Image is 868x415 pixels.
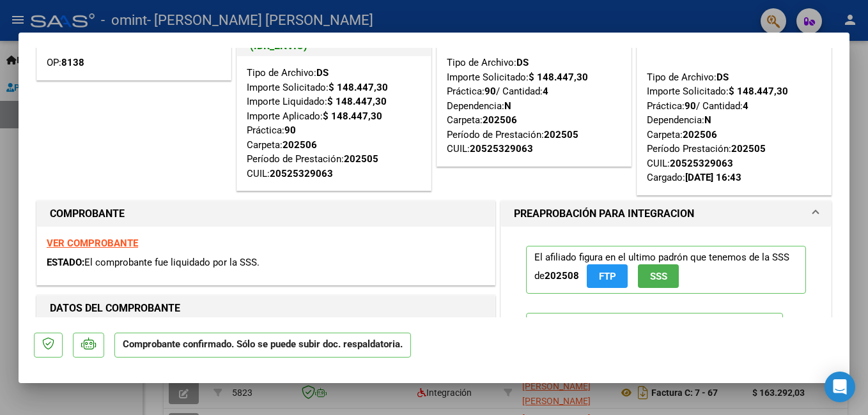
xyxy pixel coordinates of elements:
[516,57,529,68] strong: DS
[514,206,694,222] h1: PREAPROBACIÓN PARA INTEGRACION
[599,271,616,282] span: FTP
[731,143,766,155] strong: 202505
[543,86,548,97] strong: 4
[717,72,729,83] strong: DS
[544,129,578,140] strong: 202505
[647,56,821,185] div: Tipo de Archivo: Importe Solicitado: Práctica: / Cantidad: Dependencia: Carpeta: Período Prestaci...
[483,114,517,126] strong: 202506
[327,96,387,107] strong: $ 148.447,30
[729,86,788,97] strong: $ 148.447,30
[470,142,533,156] div: 20525329063
[270,167,333,181] div: 20525329063
[501,201,831,227] mat-expansion-panel-header: PREAPROBACIÓN PARA INTEGRACION
[650,271,667,282] span: SSS
[283,139,317,151] strong: 202506
[704,114,711,126] strong: N
[316,67,329,79] strong: DS
[587,264,628,288] button: FTP
[484,86,496,97] strong: 90
[47,257,84,268] span: ESTADO:
[825,372,855,402] div: Open Intercom Messenger
[47,57,84,68] span: OP:
[84,257,260,268] span: El comprobante fue liquidado por la SSS.
[284,124,296,136] strong: 90
[247,66,421,181] div: Tipo de Archivo: Importe Solicitado: Importe Liquidado: Importe Aplicado: Práctica: Carpeta: Perí...
[685,172,741,183] strong: [DATE] 16:43
[50,302,180,314] strong: DATOS DEL COMPROBANTE
[50,207,125,220] strong: COMPROBANTE
[61,57,84,68] strong: 8138
[545,270,579,282] strong: 202508
[323,110,382,122] strong: $ 148.447,30
[526,246,806,294] p: El afiliado figura en el ultimo padrón que tenemos de la SSS de
[344,153,378,165] strong: 202505
[47,238,138,249] a: VER COMPROBANTE
[743,100,748,112] strong: 4
[683,129,717,140] strong: 202506
[447,56,621,156] div: Tipo de Archivo: Importe Solicitado: Práctica: / Cantidad: Dependencia: Carpeta: Período de Prest...
[114,333,411,358] p: Comprobante confirmado. Sólo se puede subir doc. respaldatoria.
[529,72,588,83] strong: $ 148.447,30
[670,156,733,171] div: 20525329063
[638,264,679,288] button: SSS
[685,100,696,112] strong: 90
[504,100,511,112] strong: N
[329,82,388,93] strong: $ 148.447,30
